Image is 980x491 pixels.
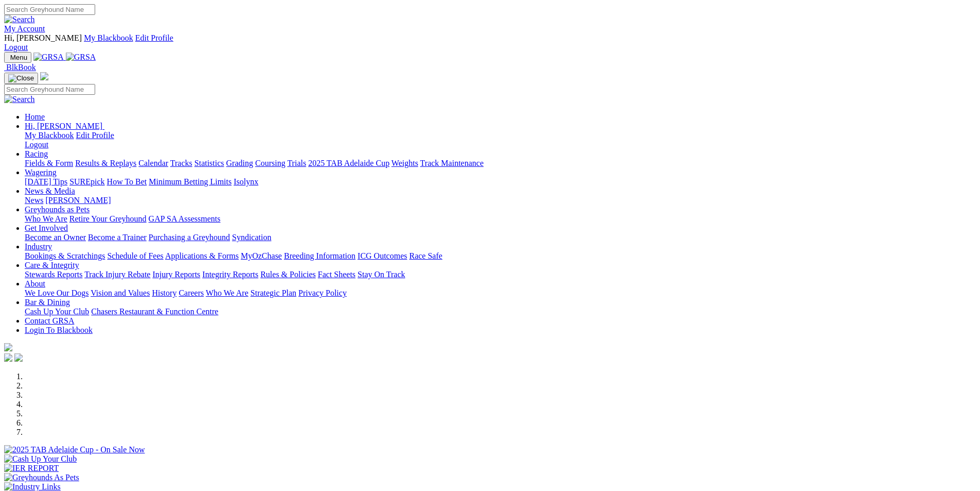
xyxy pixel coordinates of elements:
a: Logout [4,43,28,52]
img: GRSA [66,53,96,62]
div: Wagering [25,177,976,187]
a: Trials [287,159,306,167]
div: About [25,289,976,298]
a: Fact Sheets [318,270,355,279]
a: Who We Are [206,289,248,297]
a: Hi, [PERSON_NAME] [25,122,104,130]
a: Isolynx [234,177,258,186]
img: IER REPORT [4,464,59,473]
a: SUREpick [69,177,104,186]
a: MyOzChase [241,251,282,260]
input: Search [4,4,95,15]
div: Greyhounds as Pets [25,214,976,224]
img: facebook.svg [4,353,12,362]
img: Search [4,95,35,104]
a: Track Maintenance [420,159,484,167]
a: Retire Your Greyhound [69,214,147,223]
a: Home [25,112,45,121]
a: Race Safe [409,251,442,260]
a: Calendar [138,159,168,167]
img: twitter.svg [14,353,23,362]
a: Breeding Information [284,251,355,260]
div: Bar & Dining [25,307,976,316]
a: Logout [25,140,48,149]
div: Racing [25,159,976,168]
a: We Love Our Dogs [25,289,88,297]
a: Vision and Values [91,289,150,297]
img: logo-grsa-white.png [40,72,48,80]
a: Fields & Form [25,159,73,167]
img: Cash Up Your Club [4,454,77,464]
a: Racing [25,149,48,158]
a: History [152,289,176,297]
a: [DATE] Tips [25,177,67,186]
div: News & Media [25,196,976,205]
img: 2025 TAB Adelaide Cup - On Sale Now [4,445,145,454]
a: Cash Up Your Club [25,307,89,316]
a: My Blackbook [25,131,74,140]
a: How To Bet [107,177,147,186]
a: Rules & Policies [260,270,316,279]
img: logo-grsa-white.png [4,343,12,351]
a: Care & Integrity [25,261,79,269]
a: Bar & Dining [25,298,70,307]
a: Become a Trainer [88,233,147,242]
img: Search [4,15,35,24]
a: Wagering [25,168,57,177]
a: Coursing [255,159,286,167]
div: Get Involved [25,233,976,242]
a: BlkBook [4,63,36,72]
a: Contact GRSA [25,316,74,325]
button: Toggle navigation [4,52,31,63]
div: Industry [25,251,976,261]
span: Menu [10,54,27,61]
span: Hi, [PERSON_NAME] [25,122,102,130]
a: Tracks [170,159,192,167]
input: Search [4,84,95,95]
a: My Blackbook [84,33,133,42]
img: Close [8,74,34,82]
a: Grading [226,159,253,167]
a: 2025 TAB Adelaide Cup [308,159,389,167]
a: Bookings & Scratchings [25,251,105,260]
a: [PERSON_NAME] [45,196,111,205]
a: Privacy Policy [298,289,347,297]
a: ICG Outcomes [358,251,407,260]
a: Industry [25,242,52,251]
a: Login To Blackbook [25,326,93,334]
img: Greyhounds As Pets [4,473,79,482]
a: Injury Reports [152,270,200,279]
a: Edit Profile [135,33,173,42]
a: Results & Replays [75,159,136,167]
a: Track Injury Rebate [84,270,150,279]
a: News & Media [25,187,75,195]
span: BlkBook [6,63,36,72]
a: Purchasing a Greyhound [149,233,230,242]
a: News [25,196,43,205]
a: My Account [4,24,45,33]
button: Toggle navigation [4,73,38,84]
a: Greyhounds as Pets [25,205,90,214]
a: Stewards Reports [25,270,82,279]
a: Applications & Forms [165,251,239,260]
a: GAP SA Assessments [149,214,221,223]
a: Syndication [232,233,271,242]
span: Hi, [PERSON_NAME] [4,33,82,42]
div: Hi, [PERSON_NAME] [25,131,976,149]
a: Stay On Track [358,270,405,279]
div: Care & Integrity [25,270,976,279]
a: Integrity Reports [202,270,258,279]
img: GRSA [33,53,64,62]
a: Statistics [194,159,224,167]
a: Strategic Plan [251,289,296,297]
a: Careers [179,289,204,297]
div: My Account [4,33,976,52]
a: Who We Are [25,214,67,223]
a: Chasers Restaurant & Function Centre [91,307,218,316]
a: Schedule of Fees [107,251,163,260]
a: Minimum Betting Limits [149,177,231,186]
a: Weights [391,159,418,167]
a: Become an Owner [25,233,86,242]
a: Edit Profile [76,131,114,140]
a: About [25,279,45,288]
